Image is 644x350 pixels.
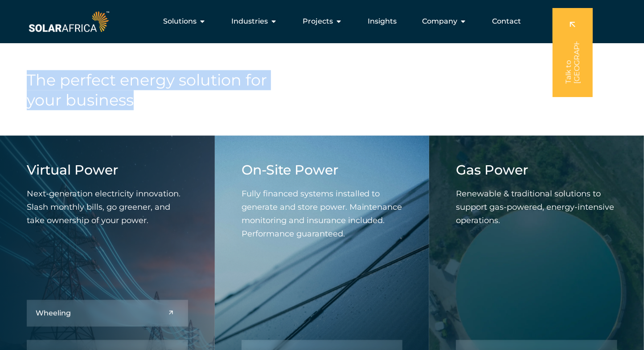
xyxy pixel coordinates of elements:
span: Projects [303,16,333,27]
span: Fully financed systems installed to generate and store power. Maintenance monitoring and insuranc... [242,189,402,239]
a: Insights [368,16,397,27]
span: Renewable & traditional solutions to support gas-powered, energy-intensive operations. [456,189,614,226]
h4: Virtual Power [27,163,188,179]
h4: The perfect energy solution for your business [27,70,302,110]
span: Industries [231,16,268,27]
span: Solutions [163,16,197,27]
h4: Gas Power [456,163,617,179]
a: Contact [492,16,521,27]
span: Next-generation electricity innovation. Slash monthly bills, go greener, and take ownership of yo... [27,189,180,226]
nav: Menu [111,12,528,30]
div: Menu Toggle [111,12,528,30]
h4: On-Site Power [242,163,403,179]
span: Company [422,16,457,27]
